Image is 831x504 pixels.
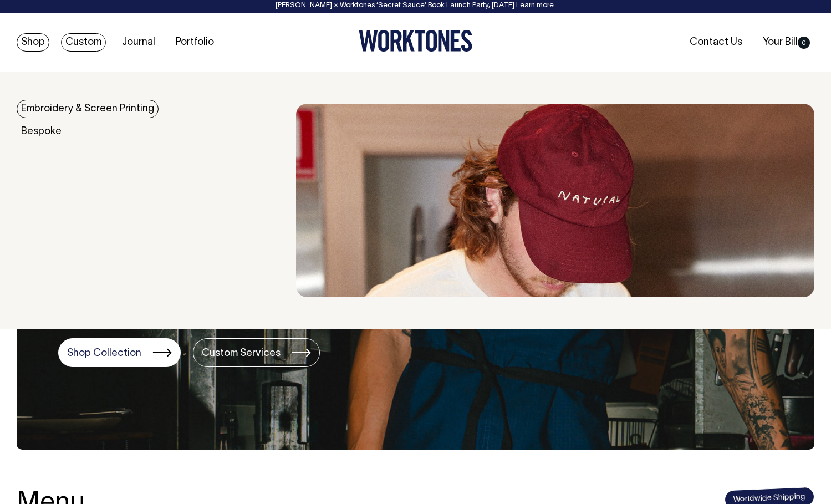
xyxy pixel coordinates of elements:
[296,104,814,297] img: embroidery & Screen Printing
[685,33,747,52] a: Contact Us
[17,33,49,52] a: Shop
[798,37,810,49] span: 0
[193,338,320,367] a: Custom Services
[516,2,554,9] a: Learn more
[118,33,160,52] a: Journal
[758,33,814,52] a: Your Bill0
[58,338,181,367] a: Shop Collection
[17,100,159,118] a: Embroidery & Screen Printing
[17,123,66,141] a: Bespoke
[171,33,218,52] a: Portfolio
[11,2,820,9] div: [PERSON_NAME] × Worktones ‘Secret Sauce’ Book Launch Party, [DATE]. .
[61,33,106,52] a: Custom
